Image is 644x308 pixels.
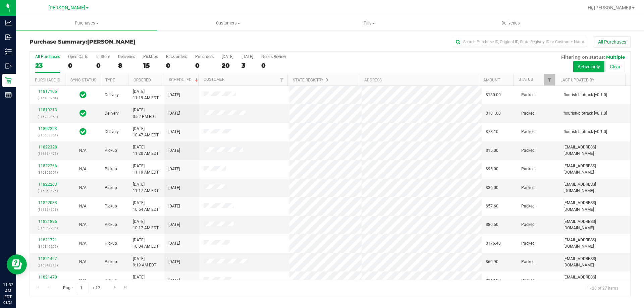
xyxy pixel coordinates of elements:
div: 3 [241,62,253,69]
div: Back-orders [166,54,187,59]
p: (315603361) [34,132,61,138]
span: [EMAIL_ADDRESS][DOMAIN_NAME] [563,181,626,194]
span: [DATE] 9:19 AM EDT [133,256,156,268]
span: $36.00 [486,185,498,191]
input: 1 [77,283,89,293]
span: Packed [521,259,535,265]
a: Filter [544,74,555,85]
button: All Purchases [594,36,631,48]
inline-svg: Inventory [5,48,12,55]
span: [DATE] 10:04 AM EDT [133,237,159,250]
span: Not Applicable [79,241,87,246]
a: 11821896 [38,219,57,224]
span: flourish-biotrack [v0.1.0] [563,110,607,117]
div: 23 [35,62,60,69]
span: Packed [521,240,535,247]
span: Pickup [105,278,117,284]
button: N/A [79,166,87,172]
span: Delivery [105,110,119,117]
h3: Purchase Summary: [30,39,230,45]
div: 0 [195,62,214,69]
span: Tills [299,20,439,26]
button: N/A [79,240,87,247]
span: [DATE] 10:17 AM EDT [133,219,159,231]
span: Filtering on status: [561,54,605,60]
a: Last Updated By [560,78,594,82]
inline-svg: Analytics [5,19,12,26]
a: Purchase ID [35,78,60,82]
p: 11:32 AM EDT [3,282,13,300]
div: 0 [96,62,110,69]
span: $101.00 [486,110,501,117]
span: Pickup [105,222,117,228]
a: Sync Status [70,78,96,82]
span: Purchases [16,20,157,26]
inline-svg: Retail [5,77,12,84]
div: [DATE] [222,54,233,59]
a: Go to the last page [121,283,130,292]
a: 11821470 [38,275,57,280]
span: Multiple [606,54,625,60]
span: Delivery [105,92,119,98]
span: [DATE] 8:55 AM EDT [133,274,156,287]
div: Deliveries [118,54,135,59]
div: 20 [222,62,233,69]
button: Clear [605,61,625,72]
a: 11822328 [38,145,57,149]
button: N/A [79,278,87,284]
a: Filter [276,74,287,85]
p: 08/21 [3,300,13,305]
div: Pre-orders [195,54,214,59]
span: In Sync [79,90,87,100]
a: 11821497 [38,256,57,261]
span: Pickup [105,185,117,191]
a: 11822033 [38,200,57,205]
span: $60.90 [486,259,498,265]
a: 11821721 [38,238,57,242]
span: Page of 2 [57,283,106,293]
span: [EMAIL_ADDRESS][DOMAIN_NAME] [563,274,626,287]
span: [DATE] [168,222,180,228]
span: Deliveries [492,20,529,26]
span: $95.00 [486,166,498,172]
th: Address [359,74,478,86]
div: 0 [166,62,187,69]
span: [PERSON_NAME] [87,39,136,45]
span: Packed [521,110,535,117]
span: [EMAIL_ADDRESS][DOMAIN_NAME] [563,256,626,268]
div: In Store [96,54,110,59]
span: Customers [158,20,298,26]
div: All Purchases [35,54,60,59]
span: Pickup [105,240,117,247]
p: (316180954) [34,95,61,101]
span: Pickup [105,259,117,265]
span: Packed [521,278,535,284]
button: N/A [79,185,87,191]
div: [DATE] [241,54,253,59]
span: [EMAIL_ADDRESS][DOMAIN_NAME] [563,219,626,231]
span: Pickup [105,147,117,154]
span: [DATE] 11:17 AM EDT [133,181,159,194]
span: Packed [521,185,535,191]
span: Pickup [105,166,117,172]
span: [DATE] [168,147,180,154]
div: Needs Review [261,54,286,59]
span: Not Applicable [79,204,87,208]
p: (316239050) [34,114,61,120]
span: [PERSON_NAME] [48,5,85,11]
span: [DATE] [168,166,180,172]
span: [DATE] [168,92,180,98]
span: Packed [521,129,535,135]
button: N/A [79,203,87,209]
span: [DATE] 11:20 AM EDT [133,144,159,157]
button: N/A [79,147,87,154]
iframe: Resource center [7,254,27,274]
button: N/A [79,222,87,228]
span: Not Applicable [79,148,87,153]
span: Hi, [PERSON_NAME]! [588,5,631,10]
span: [DATE] [168,203,180,209]
a: Status [519,77,533,82]
span: [DATE] [168,278,180,284]
span: Not Applicable [79,278,87,283]
span: $180.00 [486,92,501,98]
